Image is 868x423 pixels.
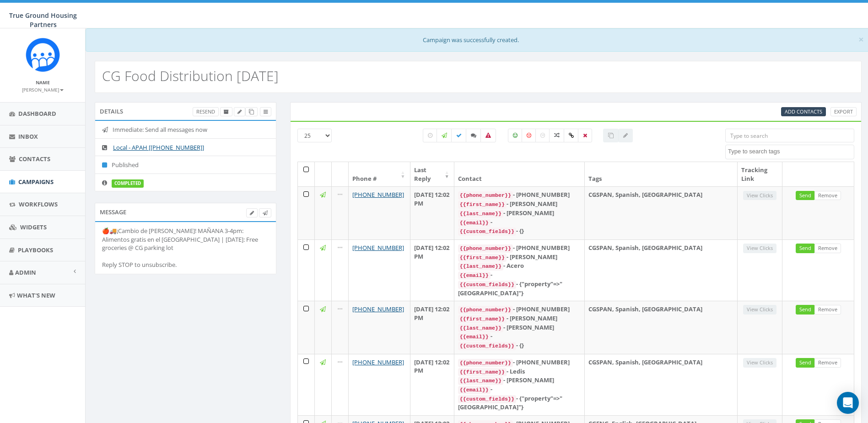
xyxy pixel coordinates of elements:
[458,342,516,350] code: {{custom_fields}}
[458,306,513,314] code: {{phone_number}}
[785,108,822,115] span: CSV files only
[102,127,113,133] i: Immediate: Send all messages now
[522,129,536,142] label: Negative
[725,129,854,142] input: Type to search
[458,315,507,323] code: {{first_name}}
[814,305,841,315] a: Remove
[18,246,53,254] span: Playbooks
[458,254,507,262] code: {{first_name}}
[458,253,581,262] div: - [PERSON_NAME]
[18,178,54,186] span: Campaigns
[458,209,581,218] div: - [PERSON_NAME]
[458,261,581,271] div: - Acero
[796,244,815,253] a: Send
[20,223,47,231] span: Widgets
[796,358,815,368] a: Send
[458,191,513,200] code: {{phone_number}}
[728,147,854,156] textarea: Search
[458,368,507,376] code: {{first_name}}
[237,108,242,115] span: Edit Campaign Title
[585,162,738,186] th: Tags
[95,203,276,221] div: Message
[102,227,269,269] div: 🍎🚚¡Cambio de [PERSON_NAME]! MAÑANA 3-4pm: Alimentos gratis en el [GEOGRAPHIC_DATA] | [DATE]: Free...
[814,191,841,201] a: Remove
[458,305,581,314] div: - [PHONE_NUMBER]
[458,386,491,394] code: {{email}}
[458,376,581,385] div: - [PERSON_NAME]
[112,179,144,188] label: completed
[837,392,859,414] div: Open Intercom Messenger
[22,87,64,93] small: [PERSON_NAME]
[458,385,581,394] div: -
[785,108,822,115] span: Add Contacts
[410,301,454,354] td: [DATE] 12:02 PM
[585,354,738,415] td: CGSPAN, Spanish, [GEOGRAPHIC_DATA]
[458,395,516,403] code: {{custom_fields}}
[9,11,77,29] span: True Ground Housing Partners
[458,280,581,297] div: - {"property"=>"[GEOGRAPHIC_DATA]"}
[352,358,404,366] a: [PHONE_NUMBER]
[349,162,410,186] th: Phone #: activate to sort column ascending
[858,35,864,44] button: Close
[458,210,503,218] code: {{last_name}}
[437,129,452,142] label: Sending
[738,162,782,186] th: Tracking Link
[458,314,581,323] div: - [PERSON_NAME]
[410,186,454,239] td: [DATE] 12:02 PM
[858,33,864,46] span: ×
[830,107,857,117] a: Export
[549,129,565,142] label: Mixed
[458,323,581,332] div: - [PERSON_NAME]
[263,209,268,216] span: Send Test Message
[458,227,581,236] div: - {}
[250,209,254,216] span: Edit Campaign Body
[95,156,276,174] li: Published
[36,79,50,86] small: Name
[458,271,581,280] div: -
[458,200,581,209] div: - [PERSON_NAME]
[458,358,581,367] div: - [PHONE_NUMBER]
[454,162,585,186] th: Contact
[466,129,481,142] label: Replied
[224,108,229,115] span: Archive Campaign
[458,244,513,253] code: {{phone_number}}
[193,107,219,117] a: Resend
[410,239,454,301] td: [DATE] 12:02 PM
[113,143,204,152] a: Local - APAH [[PHONE_NUMBER]]
[458,333,491,341] code: {{email}}
[102,162,112,168] i: Published
[451,129,467,142] label: Delivered
[458,341,581,350] div: - {}
[458,324,503,332] code: {{last_name}}
[22,85,64,93] a: [PERSON_NAME]
[458,219,491,227] code: {{email}}
[410,162,454,186] th: Last Reply: activate to sort column ascending
[19,200,58,208] span: Workflows
[480,129,496,142] label: Bounced
[18,109,56,118] span: Dashboard
[585,301,738,354] td: CGSPAN, Spanish, [GEOGRAPHIC_DATA]
[423,129,437,142] label: Pending
[458,218,581,227] div: -
[458,367,581,376] div: - Ledis
[249,108,254,115] span: Clone Campaign
[458,201,507,209] code: {{first_name}}
[17,291,55,299] span: What's New
[458,332,581,341] div: -
[458,377,503,385] code: {{last_name}}
[19,155,50,163] span: Contacts
[26,38,60,72] img: Rally_Corp_Logo_1.png
[814,358,841,368] a: Remove
[535,129,550,142] label: Neutral
[585,239,738,301] td: CGSPAN, Spanish, [GEOGRAPHIC_DATA]
[781,107,826,117] a: Add Contacts
[95,121,276,139] li: Immediate: Send all messages now
[410,354,454,415] td: [DATE] 12:02 PM
[458,271,491,280] code: {{email}}
[585,186,738,239] td: CGSPAN, Spanish, [GEOGRAPHIC_DATA]
[458,228,516,236] code: {{custom_fields}}
[796,191,815,201] a: Send
[352,305,404,313] a: [PHONE_NUMBER]
[796,305,815,315] a: Send
[458,359,513,367] code: {{phone_number}}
